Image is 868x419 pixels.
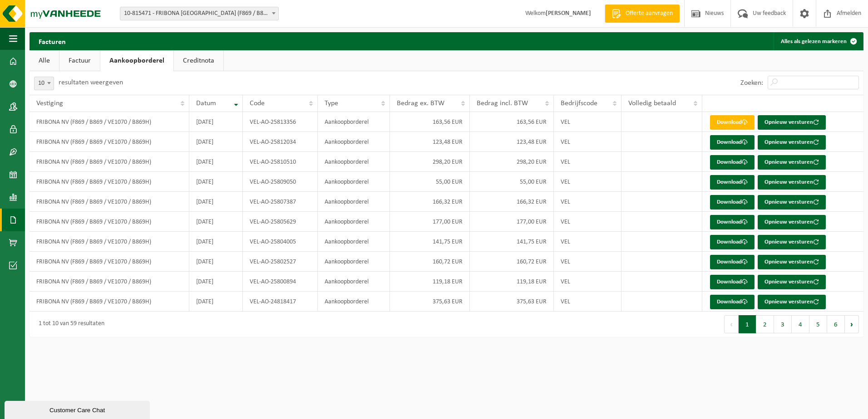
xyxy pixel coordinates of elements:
a: Download [710,115,755,130]
a: Factuur [59,50,100,71]
td: FRIBONA NV (F869 / B869 / VE1070 / B869H) [30,252,189,272]
a: Download [710,255,755,269]
td: [DATE] [189,212,243,232]
td: 166,32 EUR [390,192,469,212]
a: Download [710,175,755,190]
a: Download [710,275,755,289]
span: Vestiging [36,100,63,107]
td: 177,00 EUR [390,212,469,232]
span: Bedrag ex. BTW [397,100,444,107]
a: Download [710,235,755,249]
td: 166,32 EUR [470,192,554,212]
td: 163,56 EUR [390,112,469,132]
td: FRIBONA NV (F869 / B869 / VE1070 / B869H) [30,132,189,152]
span: Bedrijfscode [561,100,597,107]
td: Aankoopborderel [318,272,390,292]
span: Bedrag incl. BTW [477,100,528,107]
span: Datum [196,100,216,107]
button: Opnieuw versturen [758,115,826,130]
button: Opnieuw versturen [758,215,826,229]
td: 55,00 EUR [390,172,469,192]
td: VEL [554,272,621,292]
td: VEL-AO-25807387 [243,192,318,212]
button: Opnieuw versturen [758,255,826,269]
td: [DATE] [189,232,243,252]
strong: [PERSON_NAME] [546,10,591,17]
td: VEL-AO-25805629 [243,212,318,232]
button: 5 [809,315,827,333]
label: resultaten weergeven [59,79,123,86]
td: VEL [554,132,621,152]
td: Aankoopborderel [318,252,390,272]
td: 119,18 EUR [390,272,469,292]
td: Aankoopborderel [318,192,390,212]
td: VEL-AO-25802527 [243,252,318,272]
td: 119,18 EUR [470,272,554,292]
td: VEL-AO-25800894 [243,272,318,292]
button: Opnieuw versturen [758,155,826,170]
td: 298,20 EUR [470,152,554,172]
td: FRIBONA NV (F869 / B869 / VE1070 / B869H) [30,172,189,192]
button: Opnieuw versturen [758,235,826,249]
button: 1 [739,315,756,333]
td: FRIBONA NV (F869 / B869 / VE1070 / B869H) [30,192,189,212]
label: Zoeken: [740,79,763,87]
td: [DATE] [189,292,243,312]
td: [DATE] [189,172,243,192]
span: Code [250,100,265,107]
a: Download [710,155,755,170]
td: VEL [554,192,621,212]
td: 375,63 EUR [470,292,554,312]
button: 2 [756,315,774,333]
button: Previous [724,315,739,333]
a: Alle [30,50,59,71]
iframe: chat widget [5,399,152,419]
td: Aankoopborderel [318,132,390,152]
span: Offerte aanvragen [623,9,675,18]
td: [DATE] [189,192,243,212]
td: VEL [554,292,621,312]
td: Aankoopborderel [318,172,390,192]
a: Download [710,215,755,229]
td: 123,48 EUR [390,132,469,152]
span: 10 [34,77,54,90]
td: VEL-AO-25813356 [243,112,318,132]
td: VEL [554,212,621,232]
td: VEL [554,112,621,132]
td: Aankoopborderel [318,212,390,232]
td: FRIBONA NV (F869 / B869 / VE1070 / B869H) [30,112,189,132]
td: VEL [554,152,621,172]
td: 163,56 EUR [470,112,554,132]
td: [DATE] [189,132,243,152]
td: Aankoopborderel [318,112,390,132]
td: 160,72 EUR [470,252,554,272]
td: VEL-AO-25812034 [243,132,318,152]
td: 375,63 EUR [390,292,469,312]
td: 141,75 EUR [390,232,469,252]
span: 10-815471 - FRIBONA NV (F869 / B869 / VE1070 / B869H) - OOSTKAMP [120,7,279,20]
td: 298,20 EUR [390,152,469,172]
td: 160,72 EUR [390,252,469,272]
button: Alles als gelezen markeren [774,32,863,50]
span: Type [325,100,338,107]
td: 55,00 EUR [470,172,554,192]
td: FRIBONA NV (F869 / B869 / VE1070 / B869H) [30,272,189,292]
td: VEL [554,232,621,252]
button: Opnieuw versturen [758,135,826,150]
td: 177,00 EUR [470,212,554,232]
button: Next [845,315,859,333]
td: FRIBONA NV (F869 / B869 / VE1070 / B869H) [30,152,189,172]
td: [DATE] [189,252,243,272]
a: Creditnota [174,50,223,71]
button: Opnieuw versturen [758,195,826,209]
span: 10 [35,77,54,90]
div: 1 tot 10 van 59 resultaten [34,316,104,332]
button: Opnieuw versturen [758,275,826,289]
button: 6 [827,315,845,333]
td: FRIBONA NV (F869 / B869 / VE1070 / B869H) [30,232,189,252]
td: FRIBONA NV (F869 / B869 / VE1070 / B869H) [30,292,189,312]
a: Aankoopborderel [100,50,173,71]
a: Download [710,135,755,150]
td: 123,48 EUR [470,132,554,152]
